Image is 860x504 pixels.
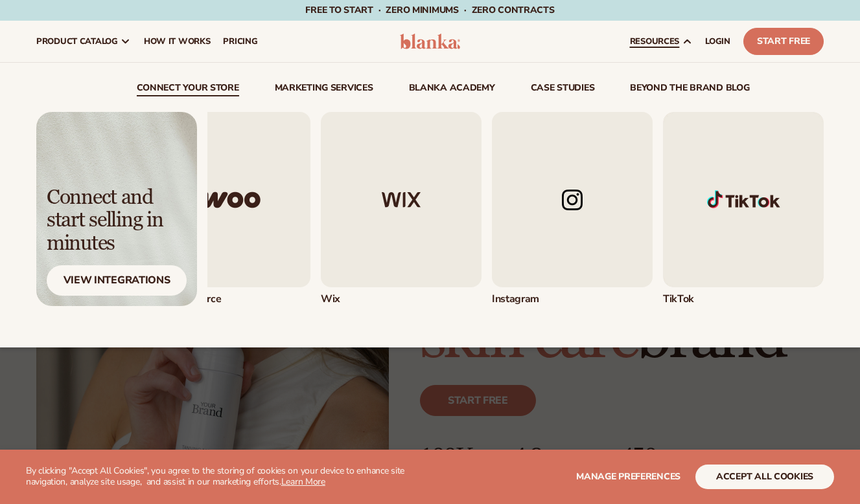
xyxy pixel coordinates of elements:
[531,83,595,96] a: case studies
[663,112,824,306] div: 5 / 5
[705,36,730,47] span: LOGIN
[223,36,257,47] span: pricing
[137,21,217,62] a: How It Works
[305,4,554,16] span: Free to start · ZERO minimums · ZERO contracts
[409,83,495,96] a: Blanka Academy
[36,36,118,47] span: product catalog
[47,186,187,255] div: Connect and start selling in minutes
[150,112,310,306] a: Woo commerce logo. WooCommerce
[699,21,737,62] a: LOGIN
[492,112,653,287] img: Instagram logo.
[47,265,187,296] div: View Integrations
[743,28,824,55] a: Start Free
[663,112,824,306] a: Shopify Image 1 TikTok
[576,465,680,489] button: Manage preferences
[321,112,482,287] img: Wix logo.
[150,112,310,287] img: Woo commerce logo.
[150,292,310,306] div: WooCommerce
[321,112,482,306] div: 3 / 5
[36,112,197,306] img: Light background with shadow.
[137,83,239,96] a: connect your store
[576,470,680,483] span: Manage preferences
[663,292,824,306] div: TikTok
[321,112,482,306] a: Wix logo. Wix
[281,476,325,488] a: Learn More
[36,112,197,306] a: Light background with shadow. Connect and start selling in minutes View Integrations
[663,112,824,287] img: Shopify Image 1
[695,465,834,489] button: accept all cookies
[30,21,137,62] a: product catalog
[144,36,211,47] span: How It Works
[275,83,373,96] a: Marketing services
[492,292,653,306] div: Instagram
[400,34,461,49] img: logo
[321,292,482,306] div: Wix
[630,83,749,96] a: beyond the brand blog
[150,112,310,306] div: 2 / 5
[492,112,653,306] div: 4 / 5
[26,466,418,488] p: By clicking "Accept All Cookies", you agree to the storing of cookies on your device to enhance s...
[630,36,679,47] span: resources
[492,112,653,306] a: Instagram logo. Instagram
[623,21,699,62] a: resources
[216,21,264,62] a: pricing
